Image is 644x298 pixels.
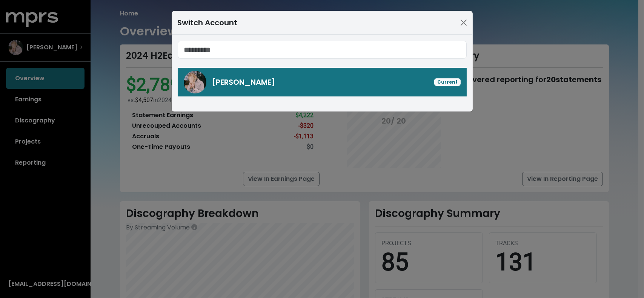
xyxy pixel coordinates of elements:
img: Richie Souf [184,71,206,93]
a: Richie Souf[PERSON_NAME]Current [178,68,467,96]
button: Close [458,17,470,29]
input: Search accounts [178,41,467,59]
span: [PERSON_NAME] [212,76,276,88]
div: Switch Account [178,17,238,28]
span: Current [434,78,461,86]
